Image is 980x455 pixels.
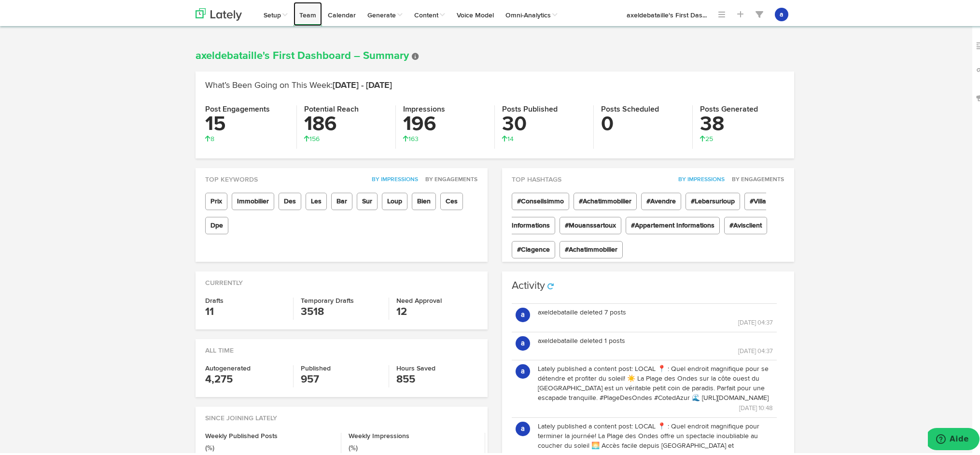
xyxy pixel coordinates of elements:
[516,420,530,434] button: a
[538,315,773,326] p: [DATE] 04:37
[349,431,477,438] h4: Weekly Impressions
[205,296,286,302] h4: Drafts
[512,191,569,208] span: #Conseilsimmo
[516,334,530,349] button: a
[512,191,766,232] span: #Villa Informations
[196,48,794,60] h1: axeldebataille's First Dashboard – Summary
[306,191,327,208] span: Les
[601,112,685,132] h3: 0
[412,191,436,208] span: Bien
[196,166,488,183] div: Top Keywords
[538,362,773,401] p: Lately published a content post: LOCAL 📍 : Quel endroit magnifique pour se détendre et profiter d...
[301,363,381,370] h4: Published
[196,337,488,354] div: All Time
[396,296,477,302] h4: Need Approval
[724,215,767,232] span: #Avisclient
[502,103,586,112] h4: Posts Published
[538,401,773,412] p: [DATE] 10:48
[727,173,784,183] button: By Engagements
[512,239,555,256] span: #Clagence
[396,363,477,370] h4: Hours Saved
[205,112,289,132] h3: 15
[196,405,488,421] div: Since Joining Lately
[538,344,773,355] p: [DATE] 04:37
[538,306,773,315] p: axeldebataille deleted 7 posts
[700,112,784,132] h3: 38
[205,79,784,89] h2: What’s Been Going on This Week:
[301,370,381,385] h3: 957
[502,166,794,183] div: Top Hashtags
[396,370,477,385] h3: 855
[357,191,378,208] span: Sur
[304,134,320,141] span: 156
[349,443,358,450] small: (%)
[205,443,214,450] small: (%)
[641,191,681,208] span: #Avendre
[626,215,720,232] span: #Appartement Informations
[502,134,514,141] span: 14
[516,362,530,377] button: a
[775,6,788,19] button: a
[560,215,621,232] span: #Mouanssartoux
[700,103,784,112] h4: Posts Generated
[403,103,487,112] h4: Impressions
[700,134,713,141] span: 25
[702,10,707,17] span: ...
[928,426,980,450] iframe: Ouvre un widget dans lequel vous pouvez trouver plus d’informations
[301,296,381,302] h4: Temporary Drafts
[686,191,740,208] span: #Lebarsurloup
[205,103,289,112] h4: Post Engagements
[403,112,487,132] h3: 196
[574,191,637,208] span: #Achatimmobilier
[673,173,725,183] button: By Impressions
[516,306,530,320] button: a
[301,302,381,318] h3: 3518
[560,239,623,256] span: #Achatimmobilier
[205,215,228,232] span: Dpe
[502,112,586,132] h3: 30
[333,79,392,88] span: [DATE] - [DATE]
[538,334,773,344] p: axeldebataille deleted 1 posts
[420,173,478,183] button: By Engagements
[205,134,214,141] span: 8
[232,191,274,208] span: Immobilier
[205,191,227,208] span: Prix
[304,112,388,132] h3: 186
[205,363,286,370] h4: Autogenerated
[366,173,419,183] button: By Impressions
[403,134,419,141] span: 163
[601,103,685,112] h4: Posts Scheduled
[440,191,463,208] span: Ces
[279,191,301,208] span: Des
[196,6,242,19] img: logo_lately_bg_light.svg
[304,103,388,112] h4: Potential Reach
[196,270,488,286] div: Currently
[205,302,286,318] h3: 11
[205,431,334,438] h4: Weekly Published Posts
[382,191,407,208] span: Loup
[331,191,352,208] span: Bar
[396,302,477,318] h3: 12
[205,370,286,385] h3: 4,275
[512,279,545,289] h3: Activity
